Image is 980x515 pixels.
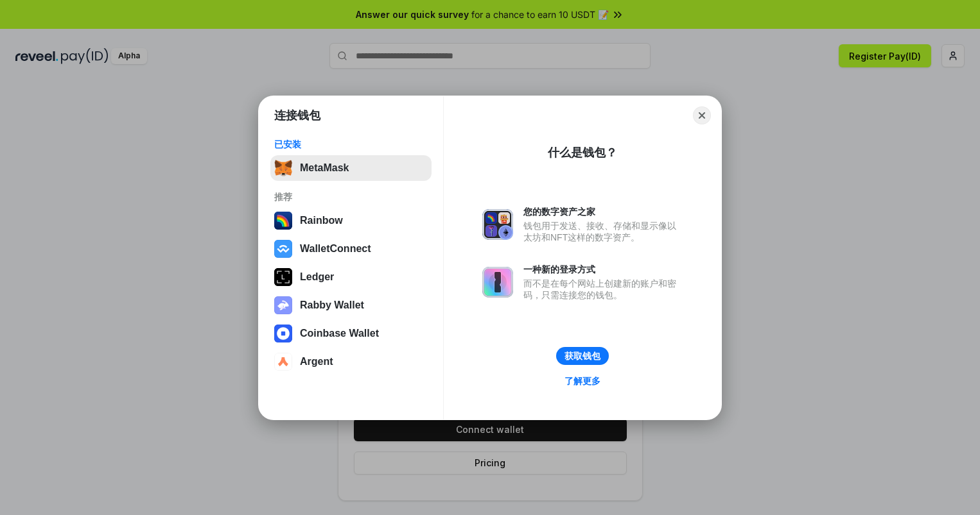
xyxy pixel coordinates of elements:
button: MetaMask [270,155,432,181]
div: Argent [300,356,333,367]
img: svg+xml,%3Csvg%20fill%3D%22none%22%20height%3D%2233%22%20viewBox%3D%220%200%2035%2033%22%20width%... [274,159,292,177]
div: 什么是钱包？ [548,145,617,160]
div: 您的数字资产之家 [523,206,683,217]
h1: 连接钱包 [274,108,320,123]
div: 钱包用于发送、接收、存储和显示像以太坊和NFT这样的数字资产。 [523,220,683,243]
img: svg+xml,%3Csvg%20width%3D%2228%22%20height%3D%2228%22%20viewBox%3D%220%200%2028%2028%22%20fill%3D... [274,240,292,258]
a: 了解更多 [557,373,608,389]
img: svg+xml,%3Csvg%20width%3D%2228%22%20height%3D%2228%22%20viewBox%3D%220%200%2028%2028%22%20fill%3D... [274,325,292,342]
div: WalletConnect [300,243,371,255]
button: 获取钱包 [556,347,609,365]
img: svg+xml,%3Csvg%20xmlns%3D%22http%3A%2F%2Fwww.w3.org%2F2000%2Fsvg%22%20fill%3D%22none%22%20viewBox... [482,267,513,298]
div: Rabby Wallet [300,300,364,311]
img: svg+xml,%3Csvg%20xmlns%3D%22http%3A%2F%2Fwww.w3.org%2F2000%2Fsvg%22%20fill%3D%22none%22%20viewBox... [482,209,513,240]
button: Coinbase Wallet [270,321,432,346]
button: Argent [270,349,432,375]
div: Ledger [300,271,334,283]
div: 获取钱包 [564,350,600,362]
img: svg+xml,%3Csvg%20width%3D%2228%22%20height%3D%2228%22%20viewBox%3D%220%200%2028%2028%22%20fill%3D... [274,353,292,371]
img: svg+xml,%3Csvg%20xmlns%3D%22http%3A%2F%2Fwww.w3.org%2F2000%2Fsvg%22%20width%3D%2228%22%20height%3... [274,268,292,286]
div: Rainbow [300,215,343,226]
div: 了解更多 [564,375,600,387]
img: svg+xml,%3Csvg%20width%3D%22120%22%20height%3D%22120%22%20viewBox%3D%220%200%20120%20120%22%20fil... [274,212,292,230]
button: Rabby Wallet [270,292,432,318]
button: Ledger [270,264,432,290]
div: 推荐 [274,191,428,203]
div: 一种新的登录方式 [523,264,683,275]
div: Coinbase Wallet [300,328,379,339]
button: WalletConnect [270,236,432,262]
div: 已安装 [274,139,428,150]
img: svg+xml,%3Csvg%20xmlns%3D%22http%3A%2F%2Fwww.w3.org%2F2000%2Fsvg%22%20fill%3D%22none%22%20viewBox... [274,296,292,314]
div: 而不是在每个网站上创建新的账户和密码，只需连接您的钱包。 [523,278,683,301]
div: MetaMask [300,162,349,174]
button: Rainbow [270,208,432,233]
button: Close [693,106,711,124]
